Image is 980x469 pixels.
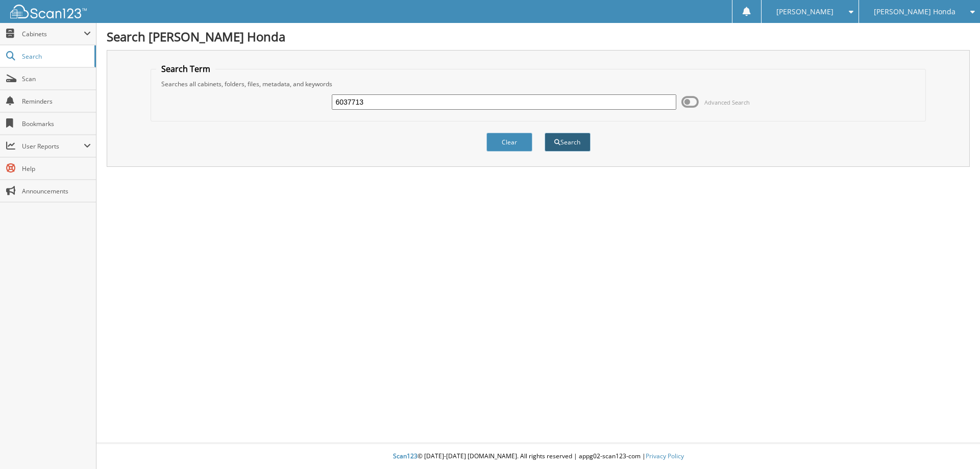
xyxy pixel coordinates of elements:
[22,30,84,38] span: Cabinets
[646,452,684,460] a: Privacy Policy
[704,98,750,106] span: Advanced Search
[156,80,921,88] div: Searches all cabinets, folders, files, metadata, and keywords
[22,187,91,195] span: Announcements
[22,164,91,173] span: Help
[776,9,834,15] span: [PERSON_NAME]
[929,420,980,469] iframe: Chat Widget
[545,133,591,152] button: Search
[393,452,418,460] span: Scan123
[96,444,980,469] div: © [DATE]-[DATE] [DOMAIN_NAME]. All rights reserved | appg02-scan123-com |
[22,119,91,128] span: Bookmarks
[22,142,84,151] span: User Reports
[22,75,91,83] span: Scan
[22,52,89,61] span: Search
[486,133,532,152] button: Clear
[22,97,91,106] span: Reminders
[10,5,87,18] img: scan123-logo-white.svg
[874,9,955,15] span: [PERSON_NAME] Honda
[107,28,970,45] h1: Search [PERSON_NAME] Honda
[156,63,215,75] legend: Search Term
